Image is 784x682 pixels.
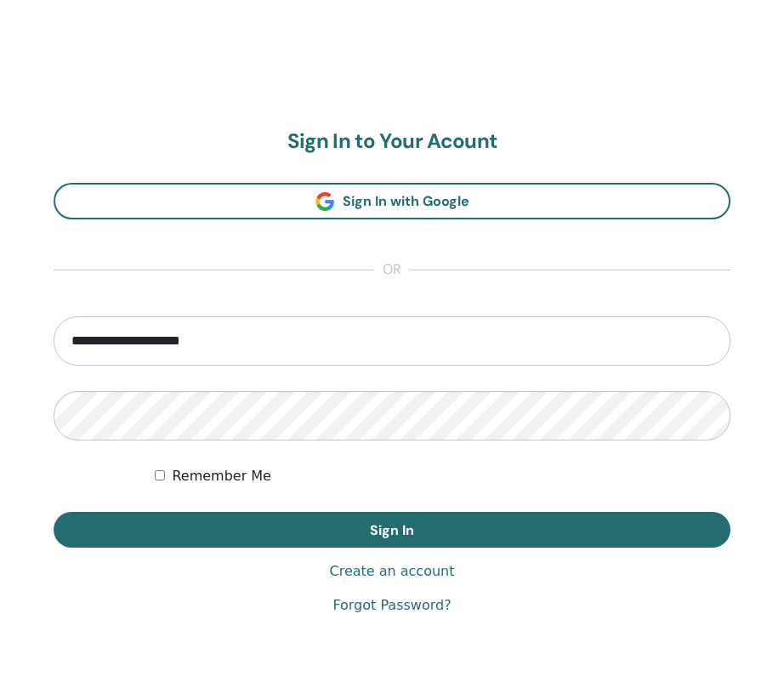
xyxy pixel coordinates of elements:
[54,512,730,548] button: Sign In
[343,192,469,210] span: Sign In with Google
[332,595,451,616] a: Forgot Password?
[374,260,410,281] span: or
[172,466,271,486] label: Remember Me
[54,183,730,219] a: Sign In with Google
[329,561,454,582] a: Create an account
[54,129,730,154] h2: Sign In to Your Acount
[155,466,730,486] div: Keep me authenticated indefinitely or until I manually logout
[370,521,414,539] span: Sign In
